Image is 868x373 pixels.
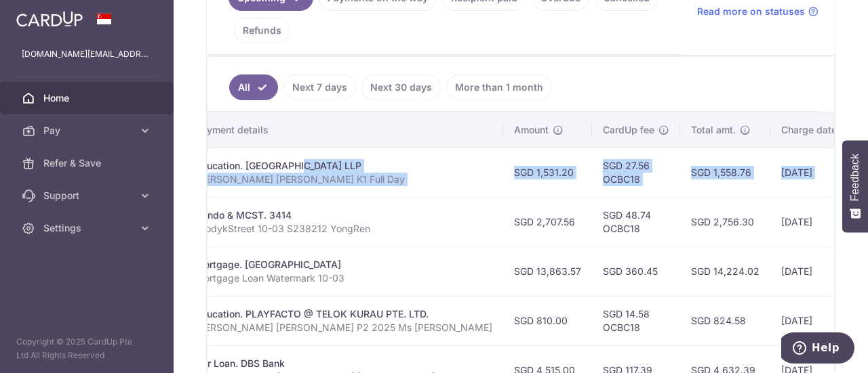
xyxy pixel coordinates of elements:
td: [DATE] [770,246,863,296]
iframe: Opens a widget where you can find more information [781,332,854,366]
span: Total amt. [691,123,736,137]
img: CardUp [16,11,83,27]
td: SGD 48.74 OCBC18 [592,197,680,246]
a: Next 7 days [283,74,356,100]
td: SGD 2,756.30 [680,197,770,246]
td: SGD 13,863.57 [503,246,592,296]
span: Pay [43,124,133,137]
td: SGD 1,558.76 [680,148,770,197]
div: Education. PLAYFACTO @ TELOK KURAU PTE. LTD. [195,307,492,321]
span: Home [43,91,133,105]
td: SGD 27.56 OCBC18 [592,148,680,197]
td: [DATE] [770,148,863,197]
p: 1RodykStreet 10-03 S238212 YongRen [195,222,492,236]
a: All [229,74,278,100]
button: Feedback - Show survey [842,140,868,232]
td: [DATE] [770,197,863,246]
td: SGD 810.00 [503,296,592,345]
a: Read more on statuses [697,5,818,18]
span: Support [43,189,133,202]
a: Next 30 days [361,74,441,100]
td: SGD 824.58 [680,296,770,345]
td: SGD 360.45 [592,246,680,296]
td: [DATE] [770,296,863,345]
div: Education. [GEOGRAPHIC_DATA] LLP [195,159,492,173]
p: [DOMAIN_NAME][EMAIL_ADDRESS][DOMAIN_NAME] [22,47,152,61]
span: Charge date [781,123,837,137]
p: Mortgage Loan Watermark 10-03 [195,271,492,285]
span: Settings [43,221,133,235]
p: [PERSON_NAME] [PERSON_NAME] P2 2025 Ms [PERSON_NAME] [195,321,492,334]
span: Read more on statuses [697,5,805,18]
td: SGD 1,531.20 [503,148,592,197]
span: CardUp fee [603,123,654,137]
div: Mortgage. [GEOGRAPHIC_DATA] [195,258,492,271]
span: Feedback [849,154,861,201]
td: SGD 2,707.56 [503,197,592,246]
a: Refunds [234,18,290,43]
span: Refer & Save [43,156,133,170]
td: SGD 14,224.02 [680,246,770,296]
div: Condo & MCST. 3414 [195,209,492,222]
th: Payment details [184,112,503,148]
span: Amount [514,123,549,137]
a: More than 1 month [446,74,552,100]
div: Car Loan. DBS Bank [195,357,492,370]
td: SGD 14.58 OCBC18 [592,296,680,345]
p: [PERSON_NAME] [PERSON_NAME] K1 Full Day [195,173,492,186]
